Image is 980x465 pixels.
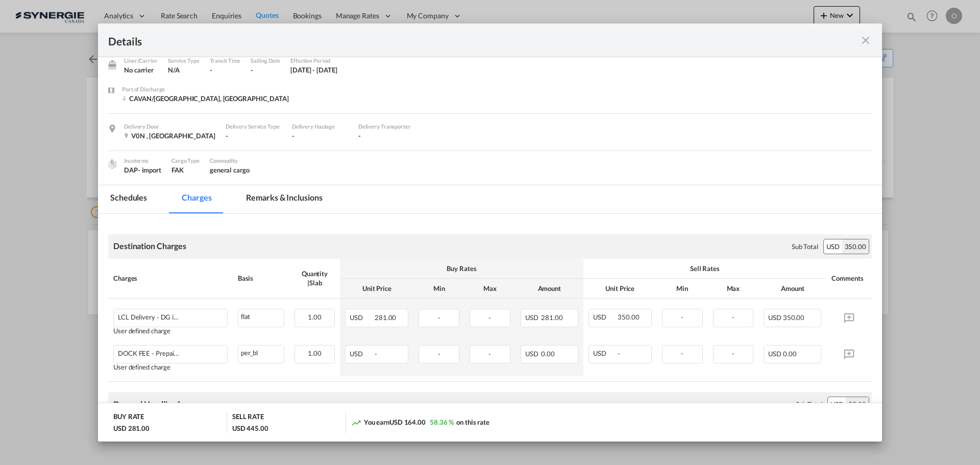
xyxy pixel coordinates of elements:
[251,65,280,75] div: -
[438,350,440,358] span: -
[290,65,337,75] div: 7 Oct 2024 - 28 Aug 2025
[593,349,617,357] span: USD
[113,399,189,410] div: Doc and Handling fee
[108,34,795,46] div: Details
[124,165,161,175] div: DAP
[792,242,818,251] div: Sub Total
[210,65,241,75] div: -
[541,313,562,322] span: 281.00
[122,94,289,103] div: CAVAN/Vancouver, BC
[251,56,280,65] div: Sailing Date
[232,424,268,433] div: USD 445.00
[350,313,373,322] span: USD
[113,327,228,335] div: User defined charge
[488,350,491,358] span: -
[98,185,159,213] md-tab-item: Schedules
[828,397,846,411] div: USD
[860,34,872,46] md-icon: icon-close fg-AAA8AD m-0 cursor
[681,349,683,357] span: -
[118,313,179,321] div: LCL Delivery - DG included
[824,239,842,254] div: USD
[98,185,345,213] md-pagination-wrapper: Use the left and right arrow keys to navigate between tabs
[290,56,337,65] div: Effective Period
[846,397,869,411] div: 95.00
[124,131,215,140] div: V0N , Canada
[618,349,620,357] span: -
[358,122,414,131] div: Delivery Transporter
[375,350,377,358] span: -
[516,279,583,299] th: Amount
[732,349,734,357] span: -
[413,279,464,299] th: Min
[138,165,161,175] div: - import
[226,131,282,140] div: -
[783,350,797,358] span: 0.00
[232,412,264,424] div: SELL RATE
[758,279,826,299] th: Amount
[375,313,396,322] span: 281.00
[171,165,200,175] div: FAK
[732,313,734,321] span: -
[488,313,491,322] span: -
[210,166,250,174] span: general cargo
[238,309,284,322] div: flat
[708,279,759,299] th: Max
[107,158,118,169] img: cargo.png
[124,65,158,75] div: No carrier
[681,313,683,321] span: -
[345,264,578,273] div: Buy Rates
[593,313,617,321] span: USD
[768,350,781,358] span: USD
[796,400,822,409] div: Sub Total
[308,349,322,357] span: 1.00
[113,412,144,424] div: BUY RATE
[464,279,516,299] th: Max
[226,122,282,131] div: Delivery Service Type
[168,56,200,65] div: Service Type
[169,185,224,213] md-tab-item: Charges
[124,122,215,131] div: Delivery Door
[350,350,373,358] span: USD
[234,185,334,213] md-tab-item: Remarks & Inclusions
[113,240,186,252] div: Destination Charges
[783,313,804,322] span: 350.00
[430,418,454,426] span: 58.36 %
[308,313,322,321] span: 1.00
[351,418,361,428] md-icon: icon-trending-up
[124,56,158,65] div: Liner/Carrier
[768,313,781,322] span: USD
[657,279,708,299] th: Min
[292,131,348,140] div: -
[122,85,289,94] div: Port of Discharge
[583,279,657,299] th: Unit Price
[340,279,413,299] th: Unit Price
[525,350,540,358] span: USD
[171,156,200,165] div: Cargo Type
[124,156,161,165] div: Incoterms
[292,122,348,131] div: Delivery Haulage
[351,418,489,428] div: You earn on this rate
[113,363,228,371] div: User defined charge
[210,56,241,65] div: Transit Time
[438,313,440,322] span: -
[389,418,426,426] span: USD 164.00
[238,346,284,358] div: per_bl
[98,23,882,442] md-dialog: Port of Loading ...
[118,350,179,357] div: DOCK FEE - Prepaid at origin
[210,156,250,165] div: Commodity
[541,350,555,358] span: 0.00
[525,313,540,322] span: USD
[113,424,150,433] div: USD 281.00
[168,66,180,74] span: N/A
[295,269,335,287] div: Quantity | Slab
[826,259,872,299] th: Comments
[618,313,639,321] span: 350.00
[238,274,284,283] div: Basis
[113,274,228,283] div: Charges
[589,264,821,273] div: Sell Rates
[842,239,869,254] div: 350.00
[358,131,414,140] div: -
